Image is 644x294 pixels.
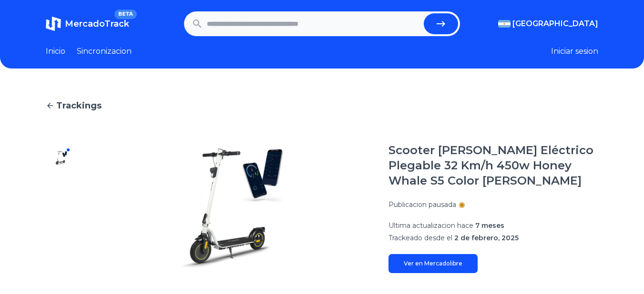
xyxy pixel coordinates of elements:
img: Argentina [498,20,511,28]
img: MercadoTrack [46,16,61,31]
span: Ultima actualizacion hace [388,221,473,230]
img: Scooter Patín Eléctrico Plegable 32 Km/h 450w Honey Whale S5 Color Blanco [53,150,69,166]
img: Scooter Patín Eléctrico Plegable 32 Km/h 450w Honey Whale S5 Color Blanco [53,181,69,196]
span: [GEOGRAPHIC_DATA] [512,18,598,29]
img: Scooter Patín Eléctrico Plegable 32 Km/h 450w Honey Whale S5 Color Blanco [95,143,369,273]
a: Inicio [46,46,65,57]
span: 2 de febrero, 2025 [454,234,519,242]
p: Publicacion pausada [388,200,456,209]
a: Trackings [46,99,598,112]
a: Ver en Mercadolibre [388,254,478,273]
a: Sincronizacion [77,46,132,57]
span: BETA [114,10,137,19]
button: [GEOGRAPHIC_DATA] [498,18,598,29]
h1: Scooter [PERSON_NAME] Eléctrico Plegable 32 Km/h 450w Honey Whale S5 Color [PERSON_NAME] [388,143,598,188]
span: Trackeado desde el [388,234,452,242]
span: 7 meses [475,221,504,230]
button: Iniciar sesion [551,46,598,57]
a: MercadoTrackBETA [46,16,129,31]
span: Trackings [56,99,102,112]
span: MercadoTrack [65,19,129,29]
